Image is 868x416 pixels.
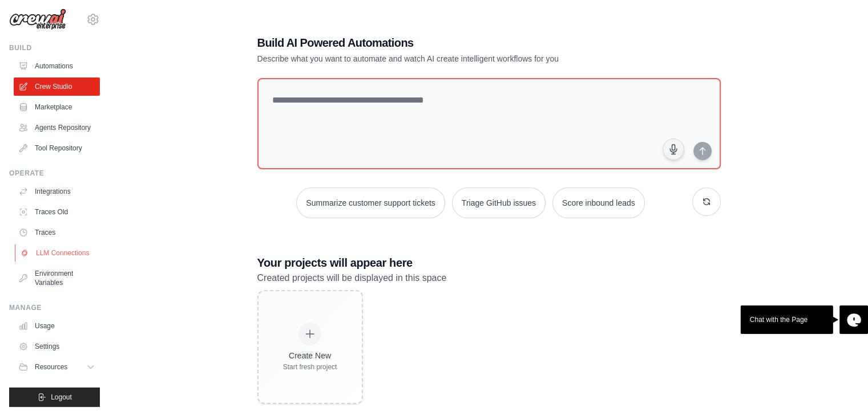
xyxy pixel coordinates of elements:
[452,187,546,218] button: Triage GitHub issues
[552,187,645,218] button: Score inbound leads
[14,119,100,137] a: Agents Repository
[811,361,868,416] iframe: Chat Widget
[14,358,100,376] button: Resources
[257,35,641,51] h1: Build AI Powered Automations
[14,264,100,292] a: Environment Variables
[257,53,641,64] p: Describe what you want to automate and watch AI create intelligent workflows for you
[9,43,100,52] div: Build
[9,388,100,407] button: Logout
[14,182,100,201] a: Integrations
[9,9,66,30] img: Logo
[692,187,721,216] button: Get new suggestions
[9,169,100,178] div: Operate
[257,255,721,271] h3: Your projects will appear here
[14,337,100,356] a: Settings
[15,244,101,262] a: LLM Connections
[14,57,100,75] a: Automations
[283,350,337,361] div: Create New
[14,317,100,335] a: Usage
[296,187,445,218] button: Summarize customer support tickets
[51,393,72,402] span: Logout
[14,139,100,157] a: Tool Repository
[14,223,100,242] a: Traces
[9,303,100,312] div: Manage
[663,138,684,160] button: Click to speak your automation idea
[14,203,100,221] a: Traces Old
[14,78,100,96] a: Crew Studio
[283,362,337,372] div: Start fresh project
[14,98,100,116] a: Marketplace
[35,362,67,372] span: Resources
[257,271,721,286] p: Created projects will be displayed in this space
